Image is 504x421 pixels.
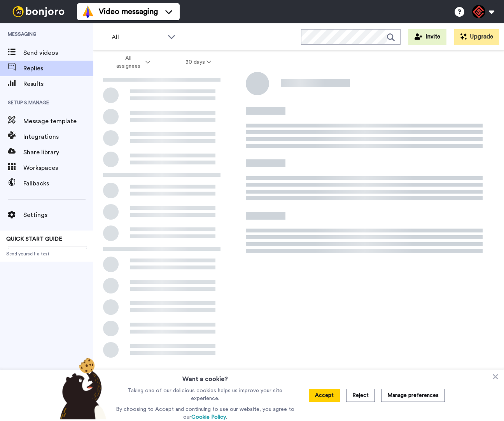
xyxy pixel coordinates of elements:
button: 30 days [168,55,229,69]
span: Settings [23,210,93,220]
span: Send yourself a test [6,251,87,257]
button: Reject [346,389,375,402]
button: Manage preferences [381,389,445,402]
span: All assignees [112,54,144,70]
span: All [112,33,164,42]
img: vm-color.svg [82,5,94,18]
span: Video messaging [99,6,158,17]
span: QUICK START GUIDE [6,236,62,242]
span: Message template [23,117,93,126]
span: Results [23,79,93,89]
button: Invite [408,29,446,45]
a: Cookie Policy [191,414,226,420]
img: bear-with-cookie.png [53,357,110,419]
p: Taking one of our delicious cookies helps us improve your site experience. [114,387,296,402]
button: Accept [309,389,340,402]
button: All assignees [95,51,168,73]
span: Replies [23,64,93,73]
h3: Want a cookie? [182,370,228,384]
img: bj-logo-header-white.svg [9,6,68,17]
span: Send videos [23,48,93,58]
p: By choosing to Accept and continuing to use our website, you agree to our . [114,405,296,421]
span: Share library [23,148,93,157]
span: Integrations [23,132,93,141]
span: Fallbacks [23,179,93,188]
button: Upgrade [454,29,499,45]
span: Workspaces [23,163,93,173]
